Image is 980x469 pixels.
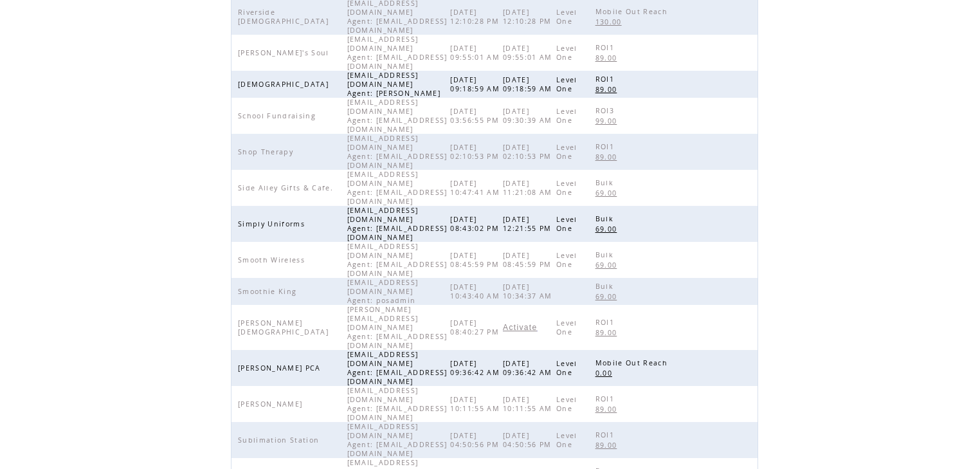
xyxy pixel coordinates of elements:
span: [DATE] 08:40:27 PM [450,318,502,336]
span: Level One [556,107,577,125]
span: ROI1 [595,394,617,403]
span: Level One [556,143,577,161]
span: [EMAIL_ADDRESS][DOMAIN_NAME] Agent: [EMAIL_ADDRESS][DOMAIN_NAME] [347,170,448,206]
span: 89.00 [595,441,621,450]
span: [PERSON_NAME][EMAIL_ADDRESS][DOMAIN_NAME] Agent: [EMAIL_ADDRESS][DOMAIN_NAME] [347,305,448,350]
span: [DATE] 08:45:59 PM [503,251,555,269]
span: [DATE] 04:50:56 PM [503,431,555,449]
span: [DATE] 09:30:39 AM [503,107,556,125]
span: [EMAIL_ADDRESS][DOMAIN_NAME] Agent: [EMAIL_ADDRESS][DOMAIN_NAME] [347,422,448,458]
span: School Fundraising [238,111,319,120]
a: 130.00 [595,16,628,27]
span: [DATE] 08:45:59 PM [450,251,502,269]
a: 99.00 [595,115,624,126]
span: [DATE] 04:50:56 PM [450,431,502,449]
span: Smooth Wireless [238,255,308,264]
span: [DATE] 09:18:59 AM [503,75,556,93]
span: 69.00 [595,292,621,301]
span: Level One [556,75,577,93]
span: Level One [556,395,577,413]
span: [PERSON_NAME]'s Soul [238,48,332,57]
span: [EMAIL_ADDRESS][DOMAIN_NAME] Agent: [PERSON_NAME] [347,71,444,98]
span: ROI1 [595,430,617,439]
span: 89.00 [595,328,621,337]
span: [DATE] 09:55:01 AM [503,44,556,62]
span: [DATE] 02:10:53 PM [450,143,502,161]
span: Riverside [DEMOGRAPHIC_DATA] [238,8,332,26]
a: 89.00 [595,439,624,450]
span: 89.00 [595,85,621,94]
span: 99.00 [595,116,621,125]
span: 69.00 [595,189,621,198]
a: 89.00 [595,403,624,414]
span: 0.00 [595,369,615,378]
span: Simply Uniforms [238,219,308,228]
span: [DATE] 10:11:55 AM [450,395,503,413]
span: Level One [556,179,577,197]
span: [DATE] 03:56:55 PM [450,107,502,125]
span: Mobile Out Reach [595,7,671,16]
a: 69.00 [595,187,624,198]
span: [EMAIL_ADDRESS][DOMAIN_NAME] Agent: [EMAIL_ADDRESS][DOMAIN_NAME] [347,386,448,422]
span: [DEMOGRAPHIC_DATA] [238,80,332,89]
span: [PERSON_NAME] [238,400,305,409]
span: Level One [556,359,577,377]
span: [DATE] 02:10:53 PM [503,143,555,161]
span: [EMAIL_ADDRESS][DOMAIN_NAME] Agent: [EMAIL_ADDRESS][DOMAIN_NAME] [347,350,448,386]
span: Smoothie King [238,287,300,296]
span: 130.00 [595,17,625,26]
span: Sublimation Station [238,436,322,445]
span: Level One [556,431,577,449]
a: 89.00 [595,84,624,95]
span: ROI1 [595,43,617,52]
span: ROI3 [595,106,617,115]
a: 89.00 [595,52,624,63]
span: [EMAIL_ADDRESS][DOMAIN_NAME] Agent: [EMAIL_ADDRESS][DOMAIN_NAME] [347,98,448,134]
a: Activate [503,324,537,331]
span: [EMAIL_ADDRESS][DOMAIN_NAME] Agent: [EMAIL_ADDRESS][DOMAIN_NAME] [347,134,448,170]
span: [DATE] 12:21:55 PM [503,215,555,233]
a: 69.00 [595,259,624,270]
span: [DATE] 09:36:42 AM [503,359,556,377]
span: [DATE] 08:43:02 PM [450,215,502,233]
span: [PERSON_NAME] PCA [238,363,324,372]
span: [DATE] 09:55:01 AM [450,44,503,62]
span: [PERSON_NAME][DEMOGRAPHIC_DATA] [238,318,332,336]
a: 89.00 [595,327,624,338]
span: ROI1 [595,75,617,84]
span: Mobile Out Reach [595,358,671,367]
span: 69.00 [595,225,621,234]
a: 89.00 [595,151,624,162]
a: 0.00 [595,367,619,378]
span: 89.00 [595,53,621,62]
span: Level One [556,318,577,336]
span: [DATE] 12:10:28 PM [450,8,502,26]
span: [DATE] 10:34:37 AM [503,282,556,300]
span: Level One [556,215,577,233]
span: Level One [556,44,577,62]
span: Bulk [595,178,617,187]
span: [DATE] 12:10:28 PM [503,8,555,26]
a: 69.00 [595,223,624,234]
span: [DATE] 09:36:42 AM [450,359,503,377]
span: Bulk [595,282,617,291]
span: [EMAIL_ADDRESS][DOMAIN_NAME] Agent: [EMAIL_ADDRESS][DOMAIN_NAME] [347,242,448,278]
span: 89.00 [595,405,621,414]
span: ROI1 [595,318,617,327]
span: Level One [556,8,577,26]
span: Shop Therapy [238,147,296,156]
span: 89.00 [595,152,621,161]
span: [DATE] 10:11:55 AM [503,395,556,413]
span: [EMAIL_ADDRESS][DOMAIN_NAME] Agent: posadmin [347,278,419,305]
span: [DATE] 11:21:08 AM [503,179,556,197]
span: [EMAIL_ADDRESS][DOMAIN_NAME] Agent: [EMAIL_ADDRESS][DOMAIN_NAME] [347,206,448,242]
span: ROI1 [595,142,617,151]
span: [DATE] 10:47:41 AM [450,179,503,197]
a: 69.00 [595,291,624,302]
span: [DATE] 09:18:59 AM [450,75,503,93]
span: Side Alley Gifts & Cafe. [238,183,336,192]
span: [DATE] 10:43:40 AM [450,282,503,300]
span: Level One [556,251,577,269]
span: Activate [503,323,537,332]
span: [EMAIL_ADDRESS][DOMAIN_NAME] Agent: [EMAIL_ADDRESS][DOMAIN_NAME] [347,35,448,71]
